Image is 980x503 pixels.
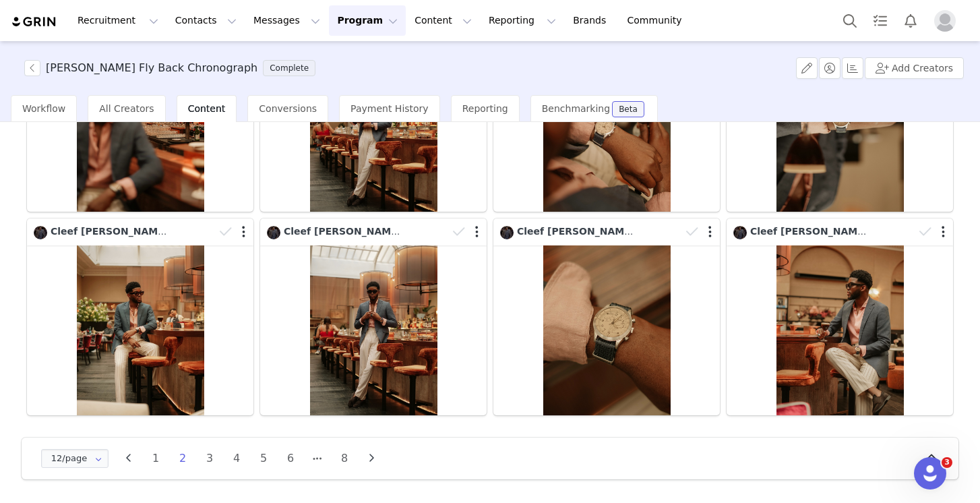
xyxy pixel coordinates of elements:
[517,226,635,237] span: Cleef [PERSON_NAME]
[259,103,317,114] span: Conversions
[865,57,964,79] button: Add Creators
[69,5,166,36] button: Recruitment
[350,103,429,114] span: Payment History
[942,457,952,468] span: 3
[926,10,969,32] button: Profile
[750,226,868,237] span: Cleef [PERSON_NAME]
[200,449,220,468] li: 3
[280,449,301,468] li: 6
[284,226,402,237] span: Cleef [PERSON_NAME]
[500,226,514,239] img: cb060daa-5ca2-4e73-8aaf-7dc3c5f1bb80.jpg
[245,5,328,36] button: Messages
[11,16,58,28] img: grin logo
[253,449,274,468] li: 5
[733,226,747,239] img: cb060daa-5ca2-4e73-8aaf-7dc3c5f1bb80.jpg
[226,449,247,468] li: 4
[462,103,508,114] span: Reporting
[329,5,406,36] button: Program
[46,60,257,76] h3: [PERSON_NAME] Fly Back Chronograph
[263,60,315,76] span: Complete
[334,449,355,468] li: 8
[51,226,169,237] span: Cleef [PERSON_NAME]
[542,103,610,114] span: Benchmarking
[619,5,696,36] a: Community
[934,10,956,32] img: placeholder-profile.jpg
[896,5,925,36] button: Notifications
[865,5,895,36] a: Tasks
[41,449,109,468] input: Select
[24,60,321,76] span: [object Object]
[173,449,193,468] li: 2
[267,226,280,239] img: cb060daa-5ca2-4e73-8aaf-7dc3c5f1bb80.jpg
[188,103,226,114] span: Content
[146,449,166,468] li: 1
[619,105,638,113] div: Beta
[34,226,47,239] img: cb060daa-5ca2-4e73-8aaf-7dc3c5f1bb80.jpg
[22,103,65,114] span: Workflow
[406,5,480,36] button: Content
[835,5,865,36] button: Search
[565,5,618,36] a: Brands
[167,5,245,36] button: Contacts
[99,103,154,114] span: All Creators
[914,457,946,490] iframe: Intercom live chat
[481,5,564,36] button: Reporting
